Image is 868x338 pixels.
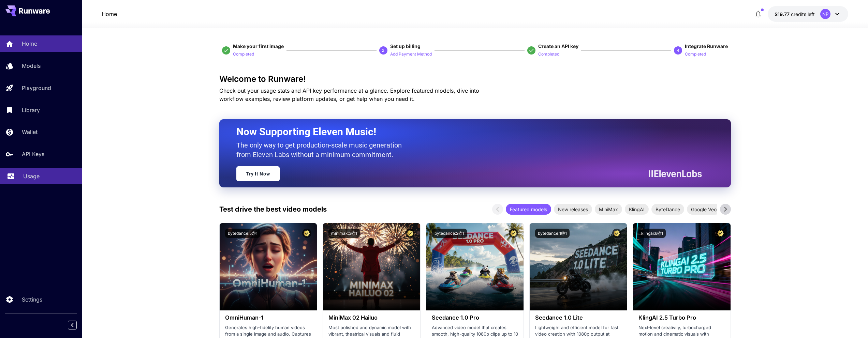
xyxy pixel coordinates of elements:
button: Certified Model – Vetted for best performance and includes a commercial license. [509,229,518,238]
p: Wallet [22,128,38,136]
div: Collapse sidebar [73,319,82,331]
div: KlingAI [625,204,649,215]
h3: MiniMax 02 Hailuo [328,314,415,321]
img: alt [323,223,420,310]
span: $19.77 [775,11,791,17]
img: alt [530,223,627,310]
p: Usage [23,172,40,180]
button: Certified Model – Vetted for best performance and includes a commercial license. [612,229,621,238]
button: Certified Model – Vetted for best performance and includes a commercial license. [716,229,725,238]
button: Add Payment Method [390,50,432,58]
img: alt [220,223,317,310]
button: Certified Model – Vetted for best performance and includes a commercial license. [302,229,311,238]
img: alt [426,223,524,310]
p: 4 [677,47,679,53]
button: minimax:3@1 [328,229,360,238]
h3: KlingAI 2.5 Turbo Pro [638,314,725,321]
div: MiniMax [595,204,622,215]
span: Create an API key [538,43,578,49]
p: Settings [22,295,42,304]
button: $19.771NP [768,6,848,22]
button: bytedance:5@1 [225,229,260,238]
span: New releases [554,206,592,213]
div: ByteDance [651,204,684,215]
div: Featured models [506,204,551,215]
div: NP [820,9,830,19]
h3: Seedance 1.0 Pro [432,314,518,321]
span: credits left [791,11,815,17]
span: Integrate Runware [685,43,728,49]
h3: Seedance 1.0 Lite [535,314,621,321]
button: Certified Model – Vetted for best performance and includes a commercial license. [406,229,415,238]
span: Make your first image [233,43,284,49]
p: Models [22,62,41,70]
button: klingai:6@1 [638,229,666,238]
span: Google Veo [687,206,721,213]
p: Completed [685,51,706,58]
p: Home [22,40,37,48]
p: The only way to get production-scale music generation from Eleven Labs without a minimum commitment. [236,140,407,159]
p: Library [22,106,40,114]
p: Playground [22,84,51,92]
p: Test drive the best video models [219,204,327,214]
span: Check out your usage stats and API key performance at a glance. Explore featured models, dive int... [219,87,479,102]
p: Add Payment Method [390,51,432,58]
button: Completed [685,50,706,58]
p: Completed [538,51,559,58]
h3: Welcome to Runware! [219,74,731,84]
img: alt [633,223,730,310]
h2: Now Supporting Eleven Music! [236,125,697,138]
div: New releases [554,204,592,215]
span: Set up billing [390,43,421,49]
div: Google Veo [687,204,721,215]
span: KlingAI [625,206,649,213]
div: $19.771 [775,11,815,18]
span: ByteDance [651,206,684,213]
h3: OmniHuman‑1 [225,314,311,321]
span: Featured models [506,206,551,213]
span: MiniMax [595,206,622,213]
nav: breadcrumb [102,10,117,18]
button: bytedance:2@1 [432,229,467,238]
p: API Keys [22,150,44,158]
button: Collapse sidebar [68,321,77,329]
a: Home [102,10,117,18]
button: Completed [233,50,254,58]
p: 2 [382,47,384,53]
p: Completed [233,51,254,58]
a: Try It Now [236,166,280,181]
button: Completed [538,50,559,58]
button: bytedance:1@1 [535,229,570,238]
